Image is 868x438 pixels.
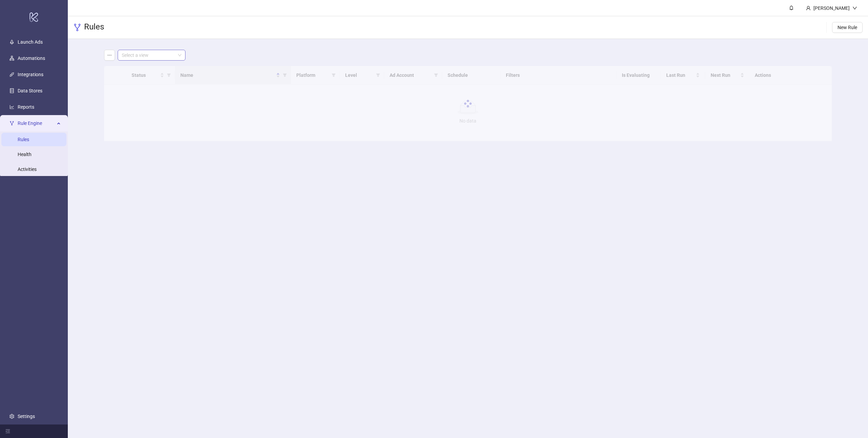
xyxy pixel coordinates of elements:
a: Reports [18,104,34,110]
a: Integrations [18,72,43,77]
span: fork [9,121,14,126]
span: down [852,6,857,10]
span: fork [73,23,81,31]
div: [PERSON_NAME] [811,4,852,12]
a: Launch Ads [18,39,43,45]
a: Automations [18,56,45,61]
span: user [806,6,811,10]
a: Settings [18,414,35,419]
a: Rules [18,137,29,142]
a: Activities [18,167,37,172]
span: menu-fold [5,429,10,434]
button: New Rule [832,22,863,33]
span: bell [789,5,794,10]
span: Rule Engine [18,116,55,130]
span: ellipsis [107,53,112,58]
span: New Rule [837,25,857,30]
h3: Rules [84,22,104,33]
a: Health [18,152,32,157]
a: Data Stores [18,88,42,93]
